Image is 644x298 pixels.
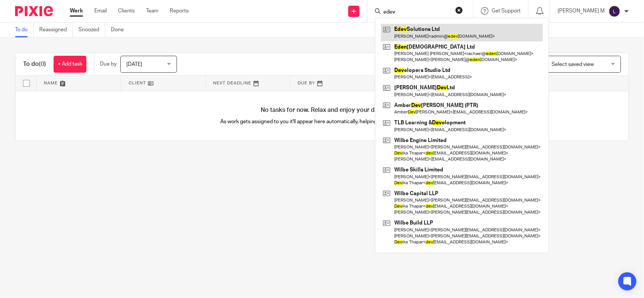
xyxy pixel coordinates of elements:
[70,7,83,15] a: Work
[15,106,629,114] h4: No tasks for now. Relax and enjoy your day!
[558,7,605,15] p: [PERSON_NAME] M
[170,7,189,15] a: Reports
[609,5,621,17] img: svg%3E
[39,61,46,67] span: (0)
[552,62,594,67] span: Select saved view
[455,6,463,14] button: Clear
[15,23,34,37] a: To do
[118,7,135,15] a: Clients
[492,8,521,14] span: Get Support
[23,60,46,68] h1: To do
[100,60,117,68] p: Due by
[54,56,86,73] a: + Add task
[111,23,129,37] a: Done
[146,7,158,15] a: Team
[126,62,142,67] span: [DATE]
[169,118,475,125] p: As work gets assigned to you it'll appear here automatically, helping you stay organised.
[39,23,73,37] a: Reassigned
[78,23,105,37] a: Snoozed
[383,9,450,16] input: Search
[15,6,53,16] img: Pixie
[94,7,107,15] a: Email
